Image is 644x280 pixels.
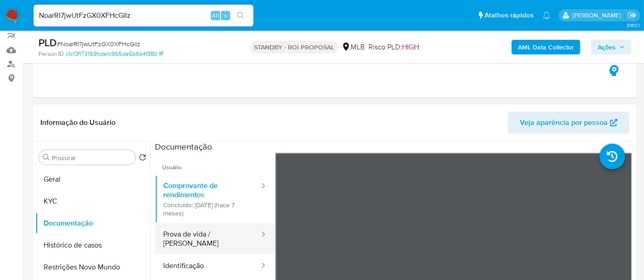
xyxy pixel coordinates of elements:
a: Sair [627,11,637,20]
input: Procurar [52,154,132,162]
button: KYC [35,190,150,212]
button: Geral [35,168,150,190]
span: Alt [212,11,219,20]
a: c1c13f173193fcde1c965de5b6b4f380 [66,50,163,58]
span: Atalhos rápidos [484,11,534,20]
span: # NoarRI7jwUtFzGX0XFHcGIlz [57,39,140,48]
button: AML Data Collector [512,40,580,54]
b: PLD [39,35,57,50]
span: HIGH [402,42,419,52]
button: Ações [591,40,631,54]
input: Pesquise usuários ou casos... [33,10,253,22]
button: Veja aparência por pessoa [508,112,629,134]
button: Procurar [43,154,50,161]
div: MLB [341,42,365,52]
p: STANDBY - ROI PROPOSAL [250,41,338,54]
span: Ações [598,40,616,54]
span: Risco PLD: [369,42,419,52]
button: Histórico de casos [35,234,150,256]
b: AML Data Collector [518,40,574,54]
span: s [224,11,227,20]
a: Notificações [543,11,550,19]
p: erico.trevizan@mercadopago.com.br [572,11,624,20]
button: Documentação [35,212,150,234]
span: 3.160.1 [627,22,639,29]
h1: Informação do Usuário [40,118,116,127]
button: Restrições Novo Mundo [35,256,150,278]
span: Veja aparência por pessoa [520,112,608,134]
button: search-icon [231,9,250,22]
b: Person ID [39,50,64,58]
button: Retornar ao pedido padrão [139,154,146,164]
